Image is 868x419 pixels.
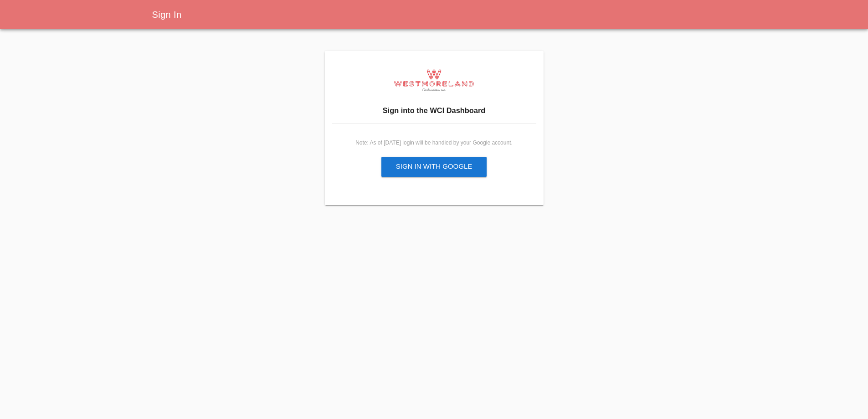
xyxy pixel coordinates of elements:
[381,157,487,177] button: Sign in with Google
[339,139,529,147] div: Note: As of [DATE] login will be handled by your Google account.
[396,161,473,172] div: Sign in with Google
[394,69,474,91] img: logo
[332,105,536,116] h3: Sign into the WCI Dashboard
[152,10,181,20] span: Sign In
